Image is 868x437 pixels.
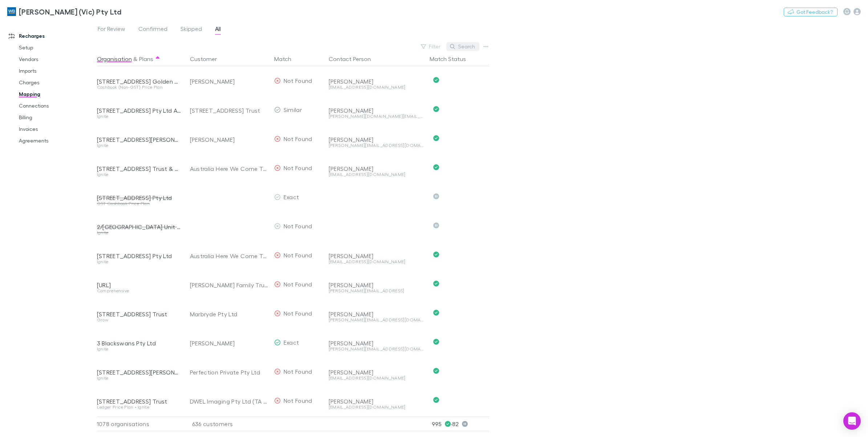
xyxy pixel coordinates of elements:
div: Ignite [97,376,181,380]
div: Australia Here We Come Trust [190,154,268,183]
div: Ignite [97,172,181,177]
div: [PERSON_NAME] [329,340,424,347]
span: All [215,25,221,35]
div: [PERSON_NAME] [329,78,424,85]
div: Ignite [97,114,181,119]
div: 2/[GEOGRAPHIC_DATA] Unit Trust [97,223,181,230]
a: Billing [12,112,102,123]
div: [EMAIL_ADDRESS][DOMAIN_NAME] [329,260,424,264]
svg: Confirmed [433,77,439,83]
div: Ignite [97,347,181,351]
span: Not Found [284,164,312,171]
a: Imports [12,65,102,77]
div: Ignite [97,230,181,235]
a: Invoices [12,123,102,135]
div: [STREET_ADDRESS] Trust [190,96,268,125]
p: 995 · 82 [432,417,489,431]
span: Confirmed [138,25,167,35]
h3: [PERSON_NAME] (Vic) Pty Ltd [19,7,121,16]
div: Open Intercom Messenger [843,412,861,430]
svg: Skipped [433,222,439,228]
div: DWEL Imaging Pty Ltd (TA Gippsland Lakes Medical Imaging) [190,387,268,416]
img: William Buck (Vic) Pty Ltd's Logo [7,7,16,16]
div: Cashbook (Non-GST) Price Plan [97,85,181,89]
a: Agreements [12,135,102,147]
div: [PERSON_NAME] [329,136,424,143]
a: Setup [12,42,102,53]
div: [PERSON_NAME][EMAIL_ADDRESS][DOMAIN_NAME] [329,347,424,351]
button: Match [274,52,300,66]
span: Not Found [284,252,312,258]
button: Match Status [430,52,475,66]
div: [PERSON_NAME] Family Trust [190,270,268,300]
svg: Confirmed [433,310,439,316]
div: [EMAIL_ADDRESS][DOMAIN_NAME] [329,376,424,380]
div: [PERSON_NAME] [329,369,424,376]
div: 1078 organisations [97,417,184,431]
svg: Skipped [433,193,439,199]
div: [EMAIL_ADDRESS][DOMAIN_NAME] [329,405,424,409]
svg: Confirmed [433,281,439,286]
svg: Confirmed [433,106,439,112]
div: [STREET_ADDRESS] Trust [97,310,181,318]
div: [PERSON_NAME] [190,329,268,358]
a: [PERSON_NAME] (Vic) Pty Ltd [3,3,126,20]
div: Ignite [97,143,181,148]
div: [STREET_ADDRESS] Trust & Grenville Trust [97,165,181,172]
div: & [97,52,181,66]
span: Similar [284,106,302,113]
div: [PERSON_NAME] [329,281,424,289]
div: [PERSON_NAME] [329,252,424,260]
div: [PERSON_NAME][EMAIL_ADDRESS] [329,289,424,293]
button: Contact Person [329,52,380,66]
div: Ledger Price Plan • Ignite [97,405,181,409]
span: Exact [284,339,299,346]
button: Plans [139,52,153,66]
svg: Confirmed [433,164,439,170]
div: Marbryde Pty Ltd [190,300,268,329]
div: [PERSON_NAME][EMAIL_ADDRESS][DOMAIN_NAME] [329,143,424,148]
div: 636 customers [184,417,271,431]
div: [PERSON_NAME] [190,125,268,154]
div: [PERSON_NAME] [329,107,424,114]
a: Vendors [12,53,102,65]
span: Not Found [284,222,312,229]
div: Ignite [97,260,181,264]
div: [STREET_ADDRESS][PERSON_NAME] Pty Ltd [97,369,181,376]
div: [PERSON_NAME][EMAIL_ADDRESS][DOMAIN_NAME] [329,318,424,322]
div: Grow [97,318,181,322]
div: [EMAIL_ADDRESS][DOMAIN_NAME] [329,85,424,89]
a: Mapping [12,88,102,100]
div: [PERSON_NAME] [190,67,268,96]
div: [STREET_ADDRESS] Pty Ltd [97,252,181,260]
button: Got Feedback? [784,8,837,16]
div: [URL] [97,281,181,289]
span: Not Found [284,310,312,317]
span: Not Found [284,135,312,142]
div: Comprehensive [97,289,181,293]
div: GST Cashbook Price Plan [97,201,181,206]
span: For Review [98,25,125,35]
div: [PERSON_NAME] [329,310,424,318]
div: [EMAIL_ADDRESS][DOMAIN_NAME] [329,172,424,177]
div: [PERSON_NAME] [329,398,424,405]
div: Perfection Private Pty Ltd [190,358,268,387]
div: 3 Blackswans Pty Ltd [97,340,181,347]
button: Customer [190,52,226,66]
div: [STREET_ADDRESS] Pty Ltd [97,194,181,201]
div: [STREET_ADDRESS][PERSON_NAME] Trust [97,136,181,143]
a: Charges [12,77,102,88]
a: Recharges [1,30,102,42]
span: Exact [284,193,299,200]
button: Search [446,42,479,51]
a: Connections [12,100,102,112]
span: Not Found [284,397,312,404]
div: [PERSON_NAME] [329,165,424,172]
div: Australia Here We Come Trust [190,241,268,270]
svg: Confirmed [433,368,439,374]
div: [PERSON_NAME][DOMAIN_NAME][EMAIL_ADDRESS][PERSON_NAME][DOMAIN_NAME] [329,114,424,119]
button: Filter [417,42,445,51]
span: Not Found [284,281,312,288]
div: [STREET_ADDRESS] Trust [97,398,181,405]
